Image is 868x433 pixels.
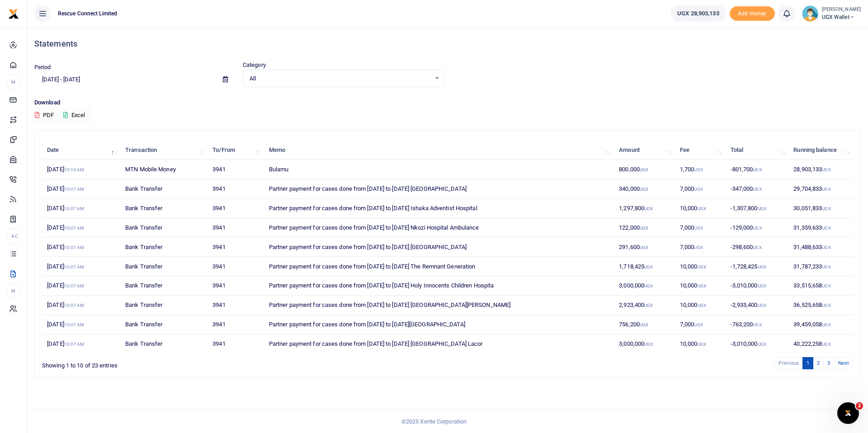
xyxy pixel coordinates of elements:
li: M [7,283,19,298]
small: UGX [644,283,653,288]
small: UGX [644,303,653,308]
small: 10:07 AM [64,342,85,347]
td: 3941 [208,218,264,238]
input: select period [34,72,216,87]
div: Showing 1 to 10 of 23 entries [42,356,377,370]
td: 31,787,233 [788,257,853,276]
td: -3,010,000 [725,276,788,296]
td: -801,700 [725,160,788,179]
small: UGX [640,245,648,250]
td: [DATE] [42,160,120,179]
small: UGX [822,303,830,308]
td: -347,000 [725,179,788,199]
button: Excel [56,108,93,123]
td: Partner payment for cases done from [DATE] to [DATE] Holy Innocents Children Hospita [264,276,614,296]
td: 7,000 [675,315,726,334]
td: 7,000 [675,218,726,238]
td: 3941 [208,315,264,334]
small: UGX [822,206,830,211]
small: 10:07 AM [64,245,85,250]
td: 10,000 [675,334,726,353]
td: Partner payment for cases done from [DATE] to [DATE] [GEOGRAPHIC_DATA] Lacor [264,334,614,353]
a: 3 [823,357,834,369]
span: UGX 28,903,133 [677,9,719,18]
td: 800,000 [614,160,675,179]
h4: Statements [34,39,861,49]
td: Bulamu [264,160,614,179]
small: UGX [822,342,830,347]
td: Bank Transfer [120,199,208,218]
img: profile-user [802,5,818,22]
td: -763,200 [725,315,788,334]
th: Memo: activate to sort column ascending [264,141,614,160]
td: MTN Mobile Money [120,160,208,179]
td: -1,728,425 [725,257,788,276]
small: UGX [753,187,761,192]
th: Transaction: activate to sort column ascending [120,141,208,160]
small: UGX [640,322,648,327]
th: Total: activate to sort column ascending [725,141,788,160]
td: [DATE] [42,199,120,218]
td: 3,000,000 [614,276,675,296]
td: -298,600 [725,237,788,257]
a: UGX 28,903,133 [670,5,726,22]
td: 7,000 [675,237,726,257]
small: UGX [822,187,830,192]
small: UGX [758,342,766,347]
td: [DATE] [42,296,120,315]
small: 10:07 AM [64,303,85,308]
label: Category [243,61,266,70]
td: 30,051,833 [788,199,853,218]
td: 31,488,633 [788,237,853,257]
span: UGX Wallet [822,13,861,21]
td: 3,000,000 [614,334,675,353]
td: 3941 [208,334,264,353]
td: 10,000 [675,199,726,218]
td: 2,923,400 [614,296,675,315]
td: 10,000 [675,296,726,315]
td: Partner payment for cases done from [DATE] to [DATE] Nkozi Hospital Ambulance [264,218,614,238]
small: UGX [694,245,703,250]
span: Rescue Connect Limited [54,9,121,18]
small: UGX [758,264,766,269]
small: UGX [753,245,761,250]
small: UGX [644,342,653,347]
td: Partner payment for cases done from [DATE] to [DATE] [GEOGRAPHIC_DATA][PERSON_NAME] [264,296,614,315]
span: All [250,74,431,83]
small: UGX [698,303,706,308]
td: 31,359,633 [788,218,853,238]
small: UGX [694,187,703,192]
small: 10:07 AM [64,226,85,231]
td: 36,525,658 [788,296,853,315]
td: [DATE] [42,179,120,199]
p: Download [34,98,861,108]
th: To/From: activate to sort column ascending [208,141,264,160]
a: 1 [802,357,813,369]
small: UGX [822,283,830,288]
small: 10:10 AM [64,167,85,172]
td: Partner payment for cases done from [DATE] to [DATE][GEOGRAPHIC_DATA] [264,315,614,334]
td: 7,000 [675,179,726,199]
td: Partner payment for cases done from [DATE] to [DATE] The Remnant Generation [264,257,614,276]
td: Partner payment for cases done from [DATE] to [DATE] Ishaka Adventist Hospital [264,199,614,218]
li: Wallet ballance [667,5,729,22]
li: M [7,75,19,89]
td: 29,704,833 [788,179,853,199]
td: -1,307,800 [725,199,788,218]
td: Bank Transfer [120,237,208,257]
small: UGX [640,167,648,172]
td: 10,000 [675,257,726,276]
td: Partner payment for cases done from [DATE] to [DATE] [GEOGRAPHIC_DATA] [264,179,614,199]
label: Period [34,63,51,72]
td: 3941 [208,179,264,199]
span: Add money [730,6,775,21]
small: UGX [822,167,830,172]
td: [DATE] [42,257,120,276]
small: UGX [758,283,766,288]
td: Bank Transfer [120,296,208,315]
td: -129,000 [725,218,788,238]
td: Bank Transfer [120,257,208,276]
small: UGX [822,264,830,269]
small: UGX [644,264,653,269]
td: 10,000 [675,276,726,296]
